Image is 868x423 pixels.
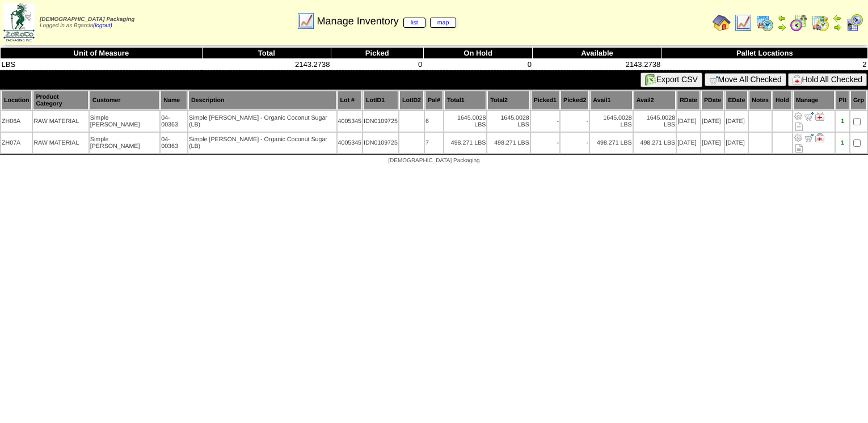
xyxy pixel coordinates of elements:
[202,59,331,70] td: 2143.2738
[845,14,863,32] img: calendarcustomer.gif
[773,91,792,110] th: Hold
[833,23,842,32] img: arrowright.gif
[634,91,676,110] th: Avail2
[317,15,457,27] span: Manage Inventory
[713,14,731,32] img: home.gif
[425,91,443,110] th: Pal#
[815,112,824,121] img: Manage Hold
[795,144,803,153] i: Note
[363,133,398,153] td: IDN0109725
[793,75,802,84] img: hold.gif
[33,133,88,153] td: RAW MATERIAL
[661,59,867,70] td: 2
[161,91,187,110] th: Name
[1,59,203,70] td: LBS
[33,111,88,132] td: RAW MATERIAL
[677,111,700,132] td: [DATE]
[487,91,529,110] th: Total2
[161,111,187,132] td: 04-00363
[1,133,32,153] td: ZH07A
[388,158,479,164] span: [DEMOGRAPHIC_DATA] Packaging
[188,111,336,132] td: Simple [PERSON_NAME] - Organic Coconut Sugar (LB)
[836,91,849,110] th: Plt
[40,16,134,23] span: [DEMOGRAPHIC_DATA] Packaging
[794,133,803,142] img: Adjust
[531,111,559,132] td: -
[90,133,159,153] td: Simple [PERSON_NAME]
[399,91,424,110] th: LotID2
[444,111,486,132] td: 1645.0028 LBS
[811,14,829,32] img: calendarinout.gif
[777,23,786,32] img: arrowright.gif
[90,111,159,132] td: Simple [PERSON_NAME]
[423,48,533,59] th: On Hold
[188,91,336,110] th: Description
[202,48,331,59] th: Total
[423,59,533,70] td: 0
[561,133,589,153] td: -
[3,3,35,41] img: zoroco-logo-small.webp
[701,111,724,132] td: [DATE]
[188,133,336,153] td: Simple [PERSON_NAME] - Organic Coconut Sugar (LB)
[788,73,867,86] button: Hold All Checked
[430,18,457,28] a: map
[794,112,803,121] img: Adjust
[850,91,867,110] th: Grp
[40,16,134,29] span: Logged in as Bgarcia
[531,133,559,153] td: -
[645,74,656,86] img: excel.gif
[804,112,814,121] img: Move
[734,14,752,32] img: line_graph.gif
[1,48,203,59] th: Unit of Measure
[1,91,32,110] th: Location
[777,14,786,23] img: arrowleft.gif
[641,73,702,87] button: Export CSV
[363,111,398,132] td: IDN0109725
[90,91,159,110] th: Customer
[701,91,724,110] th: PDate
[677,91,700,110] th: RDate
[634,133,676,153] td: 498.271 LBS
[705,73,786,86] button: Move All Checked
[1,111,32,132] td: ZH06A
[487,133,529,153] td: 498.271 LBS
[661,48,867,59] th: Pallet Locations
[725,133,748,153] td: [DATE]
[331,59,423,70] td: 0
[561,111,589,132] td: -
[790,14,808,32] img: calendarblend.gif
[33,91,88,110] th: Product Category
[725,91,748,110] th: EDate
[793,91,835,110] th: Manage
[331,48,423,59] th: Picked
[297,12,315,30] img: line_graph.gif
[363,91,398,110] th: LotID1
[709,75,718,84] img: cart.gif
[338,111,363,132] td: 4005345
[338,91,363,110] th: Lot #
[533,59,661,70] td: 2143.2738
[749,91,772,110] th: Notes
[93,23,112,29] a: (logout)
[161,133,187,153] td: 04-00363
[425,111,443,132] td: 6
[634,111,676,132] td: 1645.0028 LBS
[590,91,632,110] th: Avail1
[804,133,814,142] img: Move
[833,14,842,23] img: arrowleft.gif
[725,111,748,132] td: [DATE]
[815,133,824,142] img: Manage Hold
[677,133,700,153] td: [DATE]
[444,91,486,110] th: Total1
[590,111,632,132] td: 1645.0028 LBS
[533,48,661,59] th: Available
[701,133,724,153] td: [DATE]
[561,91,589,110] th: Picked2
[756,14,774,32] img: calendarprod.gif
[531,91,559,110] th: Picked1
[403,18,425,28] a: list
[795,122,803,131] i: Note
[338,133,363,153] td: 4005345
[836,118,849,125] div: 1
[590,133,632,153] td: 498.271 LBS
